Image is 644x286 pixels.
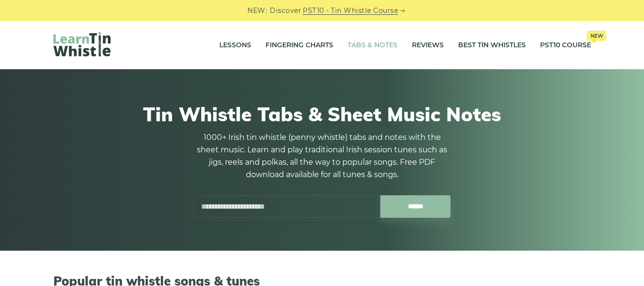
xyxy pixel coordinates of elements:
[219,33,251,57] a: Lessons
[412,33,444,57] a: Reviews
[194,131,451,181] p: 1000+ Irish tin whistle (penny whistle) tabs and notes with the sheet music. Learn and play tradi...
[53,103,591,126] h1: Tin Whistle Tabs & Sheet Music Notes
[458,33,526,57] a: Best Tin Whistles
[540,33,591,57] a: PST10 CourseNew
[53,32,111,56] img: LearnTinWhistle.com
[348,33,398,57] a: Tabs & Notes
[266,33,333,57] a: Fingering Charts
[587,31,606,41] span: New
